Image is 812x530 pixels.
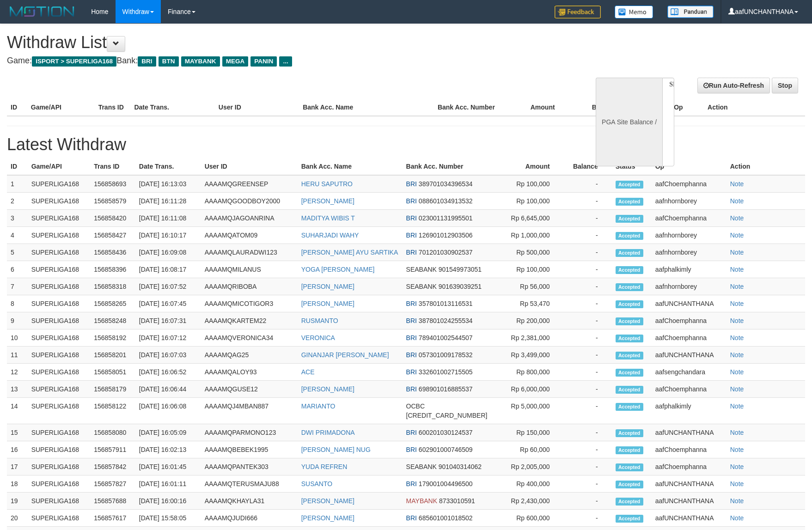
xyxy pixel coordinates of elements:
[301,197,354,205] a: [PERSON_NAME]
[90,244,135,261] td: 156858436
[135,295,201,312] td: [DATE] 16:07:45
[730,266,744,273] a: Note
[667,6,714,18] img: panduan.png
[28,175,91,193] td: SUPERLIGA168
[7,175,28,193] td: 1
[503,510,563,527] td: Rp 600,000
[501,99,569,116] th: Amount
[772,78,798,93] a: Stop
[135,347,201,364] td: [DATE] 16:07:03
[406,480,417,487] span: BRI
[215,99,299,116] th: User ID
[28,510,91,527] td: SUPERLIGA168
[652,329,727,347] td: aafChoemphanna
[7,193,28,210] td: 2
[564,158,612,175] th: Balance
[301,231,359,239] a: SUHARJADI WAHY
[439,266,482,273] span: 901549973051
[201,175,298,193] td: AAAAMQGREENSEP
[730,480,744,487] a: Note
[439,497,475,505] span: 8733010591
[564,493,612,510] td: -
[301,334,335,341] a: VERONICA
[135,158,201,175] th: Date Trans.
[301,214,355,222] a: MADITYA WIBIS T
[201,364,298,381] td: AAAAMQALOY93
[201,347,298,364] td: AAAAMQAG25
[564,295,612,312] td: -
[7,135,805,154] h1: Latest Withdraw
[439,463,482,470] span: 901040314062
[406,351,417,359] span: BRI
[564,510,612,527] td: -
[28,329,91,347] td: SUPERLIGA168
[652,210,727,227] td: aafChoemphanna
[730,317,744,324] a: Note
[616,369,643,377] span: Accepted
[616,386,643,394] span: Accepted
[616,249,643,257] span: Accepted
[503,347,563,364] td: Rp 3,499,000
[419,214,473,222] span: 023001131995501
[615,6,653,18] img: Button%20Memo.svg
[652,261,727,278] td: aafphalkimly
[90,424,135,441] td: 156858080
[28,493,91,510] td: SUPERLIGA168
[616,352,643,359] span: Accepted
[28,244,91,261] td: SUPERLIGA168
[135,261,201,278] td: [DATE] 16:08:17
[652,295,727,312] td: aafUNCHANTHANA
[503,424,563,441] td: Rp 150,000
[7,99,27,116] th: ID
[652,441,727,458] td: aafChoemphanna
[652,193,727,210] td: aafnhornborey
[7,475,28,493] td: 18
[28,193,91,210] td: SUPERLIGA168
[564,424,612,441] td: -
[201,261,298,278] td: AAAAMQMILANUS
[28,475,91,493] td: SUPERLIGA168
[301,497,354,505] a: [PERSON_NAME]
[564,312,612,329] td: -
[135,364,201,381] td: [DATE] 16:06:52
[564,278,612,295] td: -
[28,458,91,475] td: SUPERLIGA168
[135,227,201,244] td: [DATE] 16:10:17
[279,56,292,67] span: ...
[28,347,91,364] td: SUPERLIGA168
[419,197,473,205] span: 088601034913532
[135,424,201,441] td: [DATE] 16:05:09
[201,210,298,227] td: AAAAMQJAGOANRINA
[201,227,298,244] td: AAAAMQATOM09
[135,329,201,347] td: [DATE] 16:07:12
[616,429,643,437] span: Accepted
[616,215,643,223] span: Accepted
[7,347,28,364] td: 11
[301,283,354,290] a: [PERSON_NAME]
[7,312,28,329] td: 9
[564,475,612,493] td: -
[135,312,201,329] td: [DATE] 16:07:31
[28,158,91,175] th: Game/API
[201,158,298,175] th: User ID
[419,180,473,188] span: 389701034396534
[419,385,473,393] span: 698901016885537
[652,175,727,193] td: aafChoemphanna
[90,175,135,193] td: 156858693
[670,99,704,116] th: Op
[90,364,135,381] td: 156858051
[28,424,91,441] td: SUPERLIGA168
[419,480,473,487] span: 179001004496500
[90,158,135,175] th: Trans ID
[503,329,563,347] td: Rp 2,381,000
[301,368,315,376] a: ACE
[406,368,417,376] span: BRI
[27,99,95,116] th: Game/API
[130,99,214,116] th: Date Trans.
[564,193,612,210] td: -
[727,158,805,175] th: Action
[301,266,375,273] a: YOGA [PERSON_NAME]
[7,329,28,347] td: 10
[503,278,563,295] td: Rp 56,000
[7,424,28,441] td: 15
